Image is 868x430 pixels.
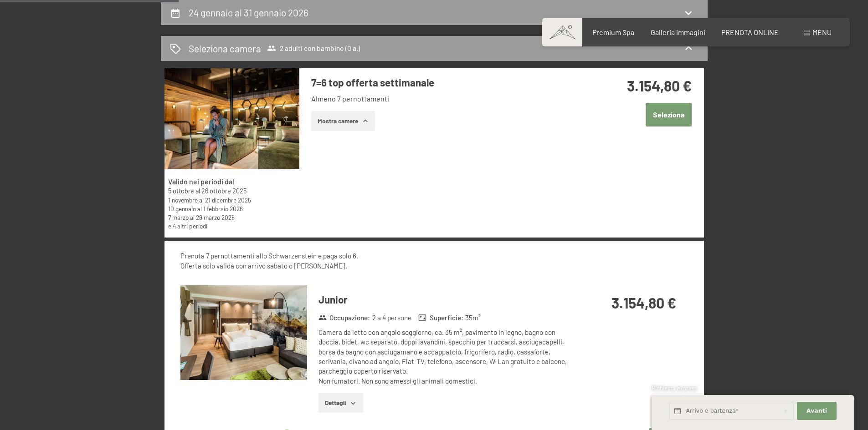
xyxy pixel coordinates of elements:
[311,76,582,90] h3: 7=6 top offerta settimanale
[180,285,307,380] img: mss_renderimg.php
[465,313,481,323] span: 35 m²
[311,111,375,131] button: Mostra camere
[168,177,234,186] strong: Valido nei periodi dal
[180,251,688,271] div: Prenota 7 pernottamenti allo Schwarzenstein e paga solo 6. Offerta solo valida con arrivo sabato ...
[168,222,207,230] a: e 4 altri periodi
[318,293,573,307] h3: Junior
[797,402,836,420] button: Avanti
[267,44,360,53] span: 2 adulti con bambino (0 a.)
[168,187,194,195] time: 05/10/2025
[168,204,295,213] div: al
[651,28,705,36] a: Galleria immagini
[418,313,463,323] strong: Superficie :
[611,294,676,311] strong: 3.154,80 €
[168,196,198,204] time: 01/11/2025
[646,103,692,126] button: Seleziona
[592,28,634,36] a: Premium Spa
[189,42,261,55] h2: Seleziona camera
[812,28,832,36] span: Menu
[164,68,299,169] img: mss_renderimg.php
[168,213,189,221] time: 07/03/2026
[189,7,308,18] h2: 24 gennaio al 31 gennaio 2026
[318,313,370,323] strong: Occupazione :
[721,28,779,36] a: PRENOTA ONLINE
[201,187,247,195] time: 26/10/2025
[203,205,243,212] time: 01/02/2026
[168,187,295,196] div: al
[196,213,235,221] time: 29/03/2026
[318,393,363,413] button: Dettagli
[806,407,827,415] span: Avanti
[311,94,582,104] li: Almeno 7 pernottamenti
[318,328,573,386] div: Camera da letto con angolo soggiorno, ca. 35 m², pavimento in legno, bagno con doccia, bidet, wc ...
[205,196,251,204] time: 21/12/2025
[168,205,196,212] time: 10/01/2026
[168,196,295,204] div: al
[627,77,692,94] strong: 3.154,80 €
[168,213,295,222] div: al
[652,384,697,392] span: Richiesta express
[372,313,411,323] span: 2 a 4 persone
